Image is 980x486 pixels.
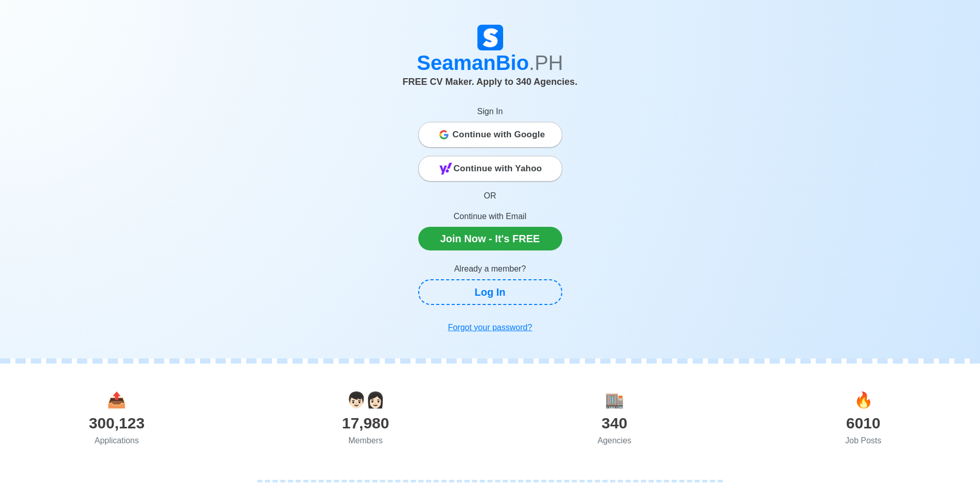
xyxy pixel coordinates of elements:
span: Continue with Google [453,124,545,145]
div: Members [241,435,490,447]
span: jobs [854,391,873,408]
p: Continue with Email [418,210,562,223]
p: Sign In [418,105,562,118]
button: Continue with Google [418,122,562,148]
span: FREE CV Maker. Apply to 340 Agencies. [403,77,578,87]
div: Agencies [490,435,739,447]
div: 17,980 [241,411,490,435]
span: agencies [605,391,624,408]
span: Continue with Yahoo [454,158,542,179]
a: Log In [418,279,562,305]
span: users [347,391,385,408]
span: .PH [529,51,563,74]
p: OR [418,190,562,202]
div: 340 [490,411,739,435]
p: Already a member? [418,263,562,275]
span: applications [107,391,126,408]
a: Join Now - It's FREE [418,227,562,250]
h1: SeamanBio [205,50,776,75]
img: Logo [477,25,503,50]
button: Continue with Yahoo [418,156,562,182]
u: Forgot your password? [448,323,532,332]
a: Forgot your password? [418,317,562,338]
